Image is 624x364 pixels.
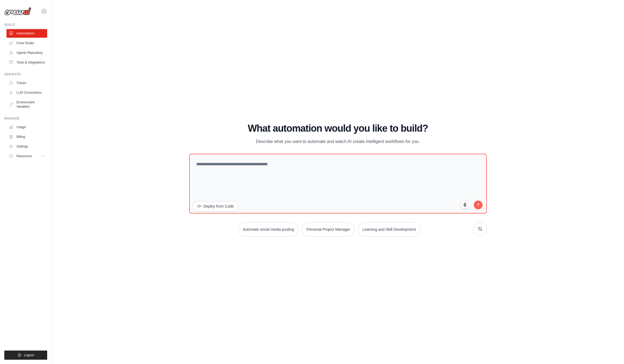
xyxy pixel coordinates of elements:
[4,7,31,15] img: Logo
[6,142,47,151] a: Settings
[4,23,47,27] div: Build
[6,79,47,87] a: Traces
[302,222,355,237] button: Personal Project Manager
[6,123,47,131] a: Usage
[4,116,47,121] div: Manage
[4,351,47,360] button: Logout
[16,154,32,158] span: Resources
[6,29,47,38] a: Automations
[4,72,47,76] div: Operate
[189,123,487,134] h1: What automation would you like to build?
[6,152,47,160] button: Resources
[6,98,47,111] a: Environment Variables
[6,88,47,97] a: LLM Connections
[6,39,47,47] a: Crew Studio
[192,201,239,211] button: Deploy from Code
[6,132,47,141] a: Billing
[238,222,299,237] button: Automate social media posting
[247,138,429,145] p: Describe what you want to automate and watch AI create intelligent workflows for you.
[24,353,34,357] span: Logout
[358,222,420,237] button: Learning and Skill Development
[6,48,47,57] a: Agents Repository
[6,58,47,67] a: Tools & Integrations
